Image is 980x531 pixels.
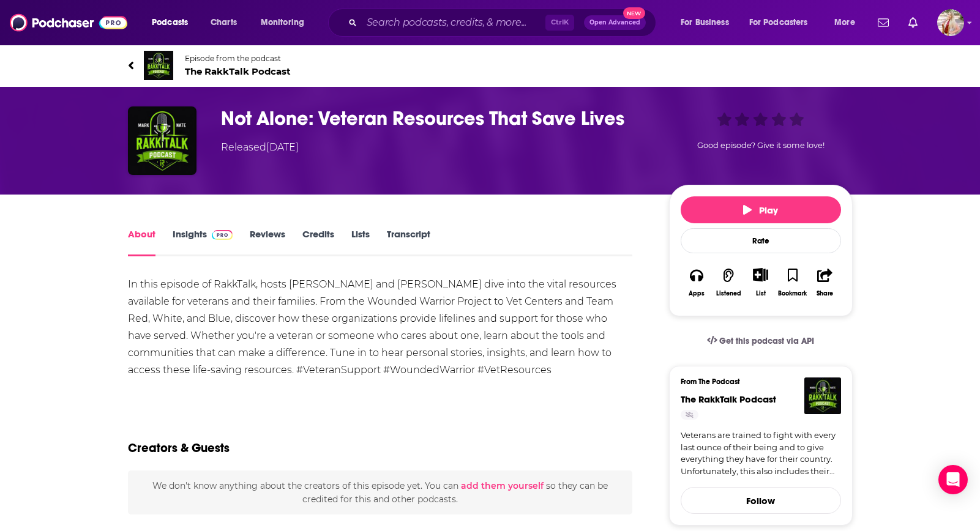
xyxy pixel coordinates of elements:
[938,465,968,494] div: Open Intercom Messenger
[748,268,773,281] button: Show More Button
[937,9,964,36] button: Show profile menu
[681,196,841,223] button: Play
[221,140,299,155] div: Released [DATE]
[681,377,831,386] h3: From The Podcast
[756,289,766,297] div: List
[937,9,964,36] img: User Profile
[937,9,964,36] span: Logged in as kmccue
[777,260,809,305] button: Bookmark
[749,14,808,31] span: For Podcasters
[185,65,291,77] span: The RakkTalk Podcast
[128,276,633,379] div: In this episode of RakkTalk, hosts [PERSON_NAME] and [PERSON_NAME] dive into the vital resources ...
[144,51,173,80] img: The RakkTalk Podcast
[623,7,645,19] span: New
[589,20,640,26] span: Open Advanced
[173,228,233,256] a: InsightsPodchaser Pro
[834,14,855,31] span: More
[211,14,237,31] span: Charts
[128,51,490,80] a: The RakkTalk PodcastEpisode from the podcastThe RakkTalk Podcast
[697,326,825,356] a: Get this podcast via API
[261,14,304,31] span: Monitoring
[250,228,285,256] a: Reviews
[128,106,196,175] img: Not Alone: Veteran Resources That Save Lives
[302,228,334,256] a: Credits
[778,290,807,297] div: Bookmark
[152,480,608,505] span: We don't know anything about the creators of this episode yet . You can so they can be credited f...
[152,14,188,31] span: Podcasts
[252,13,320,32] button: open menu
[128,440,230,456] h2: Creators & Guests
[545,15,574,31] span: Ctrl K
[681,260,713,305] button: Apps
[713,260,744,305] button: Listened
[681,429,841,477] a: Veterans are trained to fight with every last ounce of their being and to give everything they ha...
[744,260,776,305] div: Show More ButtonList
[681,487,841,514] button: Follow
[681,14,729,31] span: For Business
[741,13,826,32] button: open menu
[689,290,705,297] div: Apps
[362,13,545,32] input: Search podcasts, credits, & more...
[672,13,744,32] button: open menu
[743,204,778,216] span: Play
[351,228,370,256] a: Lists
[387,228,430,256] a: Transcript
[221,106,649,130] h1: Not Alone: Veteran Resources That Save Lives
[681,393,776,405] a: The RakkTalk Podcast
[873,12,894,33] a: Show notifications dropdown
[809,260,840,305] button: Share
[719,336,814,346] span: Get this podcast via API
[817,290,833,297] div: Share
[185,54,291,63] span: Episode from the podcast
[826,13,870,32] button: open menu
[212,230,233,240] img: Podchaser Pro
[681,228,841,253] div: Rate
[697,141,825,150] span: Good episode? Give it some love!
[143,13,204,32] button: open menu
[203,13,244,32] a: Charts
[903,12,922,33] a: Show notifications dropdown
[10,11,127,34] img: Podchaser - Follow, Share and Rate Podcasts
[584,15,646,30] button: Open AdvancedNew
[716,290,741,297] div: Listened
[804,377,841,414] img: The RakkTalk Podcast
[461,481,544,491] button: add them yourself
[340,9,668,37] div: Search podcasts, credits, & more...
[128,228,155,256] a: About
